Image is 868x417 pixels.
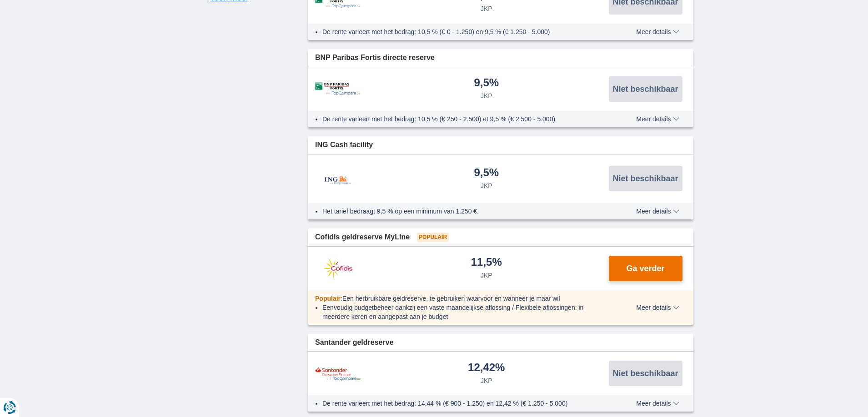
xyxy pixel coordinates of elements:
[474,167,499,179] div: 9,5%
[315,257,361,280] img: product.pl.alt Cofidis
[315,295,341,302] span: Populair
[481,4,492,13] div: JKP
[609,76,682,102] button: Niet beschikbaar
[612,85,678,93] span: Niet beschikbaar
[609,361,682,386] button: Niet beschikbaar
[629,304,686,311] button: Meer details
[636,304,679,311] span: Meer details
[636,208,679,214] span: Meer details
[481,91,492,100] div: JKP
[322,399,603,408] li: De rente varieert met het bedrag: 14,44 % (€ 900 - 1.250) en 12,42 % (€ 1.250 - 5.000)
[322,303,603,321] li: Eenvoudig budgetbeheer dankzij een vaste maandelijkse aflossing / Flexibele aflossingen: in meerd...
[468,362,505,374] div: 12,42%
[322,27,603,36] li: De rente varieert met het bedrag: 10,5 % (€ 0 - 1.250) en 9,5 % (€ 1.250 - 5.000)
[609,256,682,281] button: Ga verder
[629,115,686,123] button: Meer details
[612,369,678,377] span: Niet beschikbaar
[315,82,361,95] img: product.pl.alt BNP Paribas Fortis
[636,29,679,35] span: Meer details
[342,295,560,302] span: Een herbruikbare geldreserve, te gebruiken waarvoor en wanneer je maar wil
[315,140,373,150] span: ING Cash facility
[481,271,492,280] div: JKP
[315,338,394,348] span: Santander geldreserve
[471,257,502,269] div: 11,5%
[609,166,682,191] button: Niet beschikbaar
[315,232,410,243] span: Cofidis geldreserve MyLine
[315,164,361,194] img: product.pl.alt ING
[315,367,361,381] img: product.pl.alt Santander
[626,264,664,273] span: Ga verder
[481,376,492,385] div: JKP
[322,114,603,124] li: De rente varieert met het bedrag: 10,5 % (€ 250 - 2.500) et 9,5 % (€ 2.500 - 5.000)
[629,208,686,215] button: Meer details
[308,294,610,303] div: :
[636,116,679,122] span: Meer details
[629,28,686,35] button: Meer details
[417,233,449,242] span: Populair
[474,77,499,89] div: 9,5%
[481,181,492,190] div: JKP
[612,174,678,183] span: Niet beschikbaar
[636,400,679,407] span: Meer details
[322,207,603,216] li: Het tarief bedraagt 9,5 % op een minimum van 1.250 €.
[315,53,435,63] span: BNP Paribas Fortis directe reserve
[629,400,686,407] button: Meer details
